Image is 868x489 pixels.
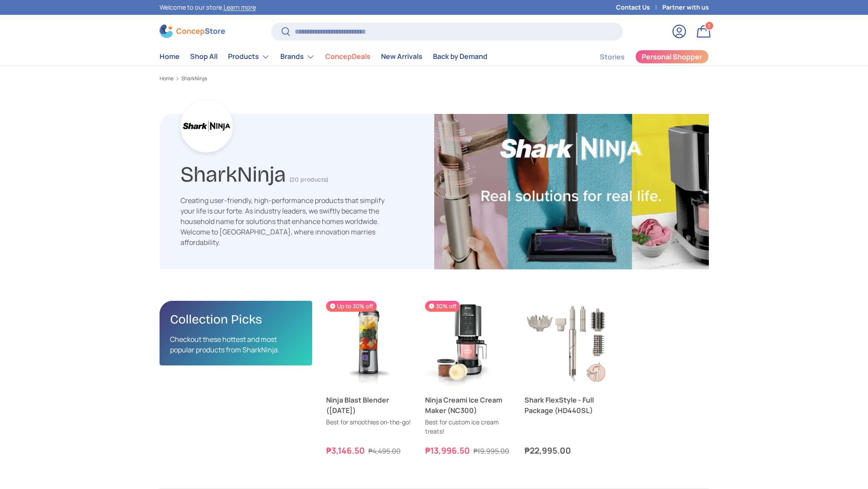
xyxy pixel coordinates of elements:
span: 30% off [425,301,460,312]
nav: Secondary [579,48,709,65]
h1: SharkNinja [180,158,286,187]
nav: Primary [160,48,487,65]
h2: Collection Picks [170,311,302,327]
a: ConcepDeals [325,48,371,65]
a: Brands [280,48,315,65]
a: Ninja Blast Blender (BC151) [326,301,412,386]
a: Ninja Blast Blender ([DATE]) [326,395,412,416]
summary: Brands [275,48,320,65]
p: Welcome to our store. [160,3,256,12]
span: Up to 30% off [326,301,377,312]
a: Back by Demand [433,48,487,65]
span: (20 products) [289,176,328,183]
p: Checkout these hottest and most popular products from SharkNinja. [170,334,302,355]
a: Ninja Creami Ice Cream Maker (NC300) [425,301,511,386]
a: Stories [600,48,625,65]
a: SharkNinja [181,76,207,81]
img: ConcepStore [160,24,225,38]
a: Ninja Creami Ice Cream Maker (NC300) [425,395,511,416]
a: Shark FlexStyle - Full Package (HD440SL) [524,395,610,416]
img: SharkNinja [434,114,709,269]
a: New Arrivals [381,48,422,65]
nav: Breadcrumbs [160,75,709,83]
a: Shop All [190,48,218,65]
div: Creating user-friendly, high-performance products that simplify your life is our forte. As indust... [180,195,385,248]
a: Contact Us [616,3,662,12]
a: Learn more [224,3,256,11]
a: Home [160,48,180,65]
a: Home [160,76,174,81]
span: Personal Shopper [642,53,702,60]
span: 1 [708,22,710,29]
a: Partner with us [662,3,709,12]
a: Products [228,48,270,65]
a: Shark FlexStyle - Full Package (HD440SL) [524,301,610,386]
a: Personal Shopper [635,50,709,64]
summary: Products [223,48,275,65]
